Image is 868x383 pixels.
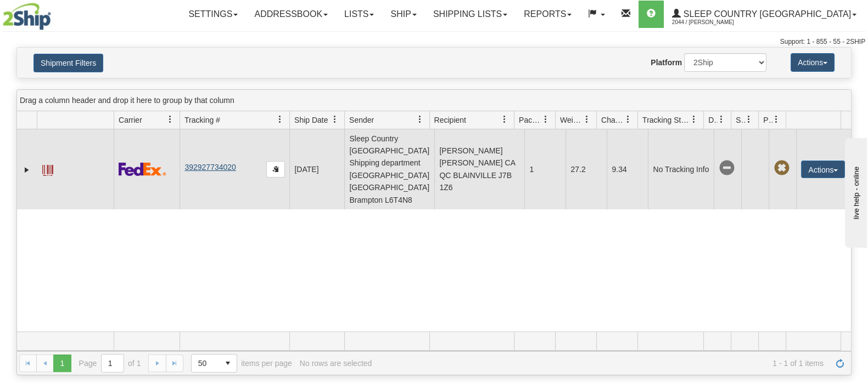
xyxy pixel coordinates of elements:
[565,129,607,209] td: 27.2
[681,9,851,19] span: Sleep Country [GEOGRAPHIC_DATA]
[664,1,865,28] a: Sleep Country [GEOGRAPHIC_DATA] 2044 / [PERSON_NAME]
[102,355,124,372] input: Page 1
[719,161,734,176] span: No Tracking Info
[516,1,580,28] a: Reports
[560,115,583,125] span: Weight
[326,110,344,129] a: Ship Date filter column settings
[42,160,53,178] a: Label
[619,110,637,129] a: Charge filter column settings
[33,54,103,72] button: Shipment Filters
[642,115,690,125] span: Tracking Status
[3,3,51,30] img: logo2044.jpg
[180,1,246,28] a: Settings
[198,358,212,369] span: 50
[349,115,374,125] span: Sender
[382,1,424,28] a: Ship
[119,162,166,176] img: 2 - FedEx Express®
[651,57,682,68] label: Platform
[495,110,514,129] a: Recipient filter column settings
[791,53,835,72] button: Actions
[763,115,772,125] span: Pickup Status
[648,129,714,209] td: No Tracking Info
[246,1,336,28] a: Addressbook
[607,129,648,209] td: 9.34
[336,1,382,28] a: Lists
[184,115,220,125] span: Tracking #
[411,110,429,129] a: Sender filter column settings
[801,161,845,178] button: Actions
[3,37,865,47] div: Support: 1 - 855 - 55 - 2SHIP
[843,135,867,247] iframe: chat widget
[191,354,237,373] span: Page sizes drop down
[434,115,466,125] span: Recipient
[519,115,542,125] span: Packages
[119,115,142,125] span: Carrier
[736,115,745,125] span: Shipment Issues
[601,115,624,125] span: Charge
[708,115,718,125] span: Delivery Status
[767,110,786,129] a: Pickup Status filter column settings
[831,355,849,372] a: Refresh
[219,355,237,372] span: select
[271,110,289,129] a: Tracking # filter column settings
[184,163,236,172] a: 392927734020
[434,129,524,209] td: [PERSON_NAME] [PERSON_NAME] CA QC BLAINVILLE J7B 1Z6
[300,359,372,368] div: No rows are selected
[17,90,851,111] div: grid grouping header
[191,354,292,373] span: items per page
[161,110,180,129] a: Carrier filter column settings
[79,354,141,373] span: Page of 1
[289,129,344,209] td: [DATE]
[740,110,758,129] a: Shipment Issues filter column settings
[21,164,32,175] a: Expand
[344,129,434,209] td: Sleep Country [GEOGRAPHIC_DATA] Shipping department [GEOGRAPHIC_DATA] [GEOGRAPHIC_DATA] Brampton ...
[712,110,731,129] a: Delivery Status filter column settings
[672,17,754,28] span: 2044 / [PERSON_NAME]
[266,161,285,178] button: Copy to clipboard
[685,110,703,129] a: Tracking Status filter column settings
[294,115,328,125] span: Ship Date
[578,110,596,129] a: Weight filter column settings
[53,355,71,372] span: Page 1
[8,9,102,18] div: live help - online
[425,1,516,28] a: Shipping lists
[379,359,824,368] span: 1 - 1 of 1 items
[774,161,789,176] span: Pickup Not Assigned
[524,129,565,209] td: 1
[536,110,555,129] a: Packages filter column settings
